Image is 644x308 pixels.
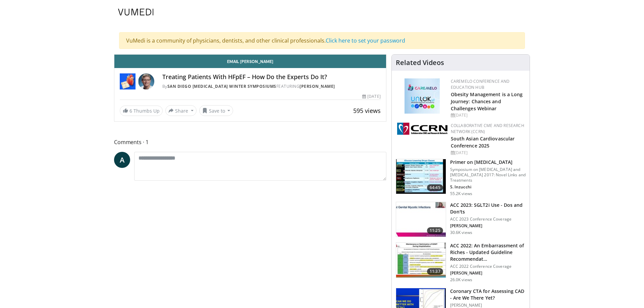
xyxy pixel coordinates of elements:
[451,123,524,134] a: Collaborative CME and Research Network (CCRN)
[451,135,515,149] a: South Asian Cardiovascular Conference 2025
[120,106,163,116] a: 6 Thumbs Up
[450,223,526,229] p: Anastasia Armbruster
[427,227,443,234] span: 11:25
[396,243,446,278] img: f3e86255-4ff1-4703-a69f-4180152321cc.150x105_q85_crop-smart_upscale.jpg
[450,242,526,262] h3: ACC 2022: An Embarrassment of Riches - Updated Guideline Recommendations for HFrEF and HFmrEF Tre...
[138,73,154,89] img: Avatar
[326,37,405,44] a: Click here to set your password
[119,32,525,49] div: VuMedi is a community of physicians, dentists, and other clinical professionals.
[450,191,472,196] p: 55.2K views
[396,159,446,194] img: 022d2313-3eaa-4549-99ac-ae6801cd1fdc.150x105_q85_crop-smart_upscale.jpg
[450,167,526,183] p: Symposium on [MEDICAL_DATA] and [MEDICAL_DATA] 2017: Novel Links and Treatments
[118,9,154,15] img: VuMedi Logo
[162,83,381,89] div: By FEATURING
[114,138,386,146] span: Comments 1
[300,83,335,89] a: [PERSON_NAME]
[120,73,136,89] img: San Diego Heart Failure Winter Symposiums
[451,91,523,112] a: Obesity Management is a Long Journey: Chances and Challenges Webinar
[397,123,447,135] img: a04ee3ba-8487-4636-b0fb-5e8d268f3737.png.150x105_q85_autocrop_double_scale_upscale_version-0.2.png
[114,55,386,68] a: Email [PERSON_NAME]
[450,184,526,190] p: Silvio Inzucchi
[450,270,526,276] p: Paul Heidenreich
[450,159,526,166] h3: Primer on [MEDICAL_DATA]
[451,78,510,90] a: CaReMeLO Conference and Education Hub
[165,105,197,116] button: Share
[427,268,443,275] span: 11:37
[396,159,526,196] a: 64:45 Primer on [MEDICAL_DATA] Symposium on [MEDICAL_DATA] and [MEDICAL_DATA] 2017: Novel Links a...
[451,150,524,156] div: [DATE]
[450,277,472,283] p: 26.0K views
[353,107,381,115] span: 595 views
[362,94,380,100] div: [DATE]
[450,202,526,215] h3: ACC 2023: SGLT2i Use - Dos and Don'ts
[451,112,524,118] div: [DATE]
[114,152,130,168] a: A
[450,303,526,308] p: [PERSON_NAME]
[396,242,526,283] a: 11:37 ACC 2022: An Embarrassment of Riches - Updated Guideline Recommendat… ACC 2022 Conference C...
[396,202,526,237] a: 11:25 ACC 2023: SGLT2i Use - Dos and Don'ts ACC 2023 Conference Coverage [PERSON_NAME] 30.6K views
[427,184,443,191] span: 64:45
[396,59,444,67] h4: Related Videos
[162,73,381,81] h4: Treating Patients With HFpEF – How Do the Experts Do It?
[129,108,132,114] span: 6
[167,83,276,89] a: San Diego [MEDICAL_DATA] Winter Symposiums
[450,230,472,235] p: 30.6K views
[405,78,440,114] img: 45df64a9-a6de-482c-8a90-ada250f7980c.png.150x105_q85_autocrop_double_scale_upscale_version-0.2.jpg
[450,288,526,301] h3: Coronary CTA for Assessing CAD - Are We There Yet?
[199,105,233,116] button: Save to
[396,202,446,237] img: 9258cdf1-0fbf-450b-845f-99397d12d24a.150x105_q85_crop-smart_upscale.jpg
[450,264,526,269] p: ACC 2022 Conference Coverage
[450,217,526,222] p: ACC 2023 Conference Coverage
